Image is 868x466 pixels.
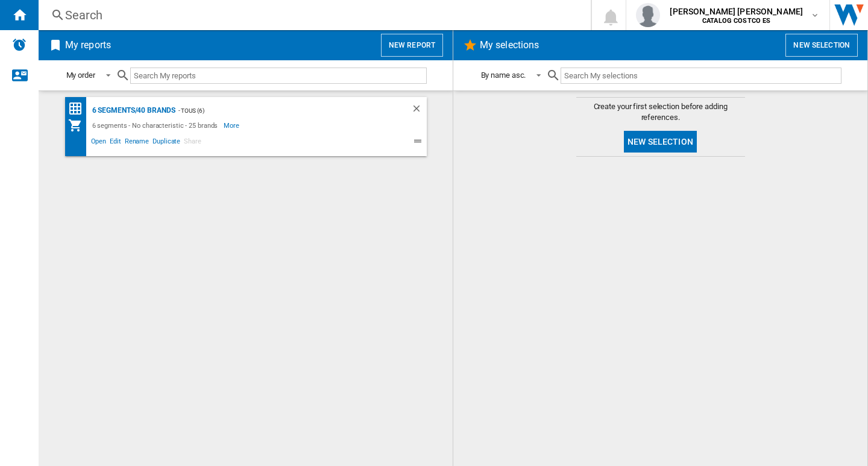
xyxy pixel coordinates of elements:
[89,136,108,150] span: Open
[175,103,387,118] div: - TOUS (6)
[702,17,770,25] b: CATALOG COSTCO ES
[63,34,113,57] h2: My reports
[182,136,203,150] span: Share
[65,7,559,24] div: Search
[89,118,224,133] div: 6 segments - No characteristic - 25 brands
[561,68,841,84] input: Search My selections
[381,34,443,57] button: New report
[68,101,89,116] div: Price Matrix
[224,118,241,133] span: More
[481,71,526,80] div: By name asc.
[477,34,541,57] h2: My selections
[670,5,803,17] span: [PERSON_NAME] [PERSON_NAME]
[411,103,427,118] div: Delete
[151,136,182,150] span: Duplicate
[576,101,745,123] span: Create your first selection before adding references.
[624,131,697,153] button: New selection
[785,34,858,57] button: New selection
[68,118,89,133] div: My Assortment
[108,136,123,150] span: Edit
[636,3,660,27] img: profile.jpg
[130,68,427,84] input: Search My reports
[89,103,175,118] div: 6 segments/40 brands
[123,136,151,150] span: Rename
[66,71,95,80] div: My order
[12,37,27,52] img: alerts-logo.svg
